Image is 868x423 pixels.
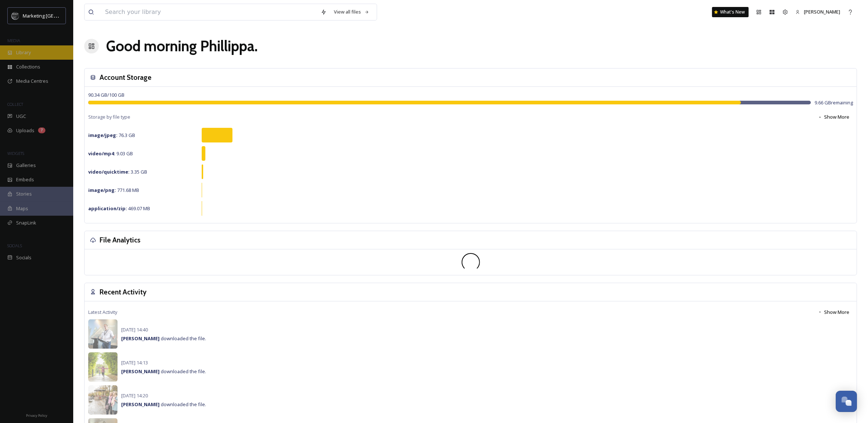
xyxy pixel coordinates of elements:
img: LCD_021.jpg [88,385,118,415]
span: downloaded the file. [121,368,206,375]
button: Show More [814,110,853,124]
span: WIDGETS [7,151,24,156]
span: [DATE] 14:20 [121,392,148,399]
span: 3.35 GB [88,168,147,175]
span: MEDIA [7,38,20,43]
a: What's New [712,7,749,17]
span: [DATE] 14:13 [121,359,148,366]
button: Show More [814,305,853,319]
strong: [PERSON_NAME] [121,335,160,342]
span: Socials [16,254,31,261]
span: downloaded the file. [121,401,206,408]
strong: [PERSON_NAME] [121,401,160,408]
span: [DATE] 14:40 [121,326,148,333]
strong: video/mp4 : [88,150,115,157]
img: JB_006.jpg [88,352,118,382]
h3: File Analytics [100,235,141,245]
button: Open Chat [836,391,857,412]
span: 9.03 GB [88,150,133,157]
span: UGC [16,113,26,120]
span: 469.07 MB [88,205,150,212]
span: COLLECT [7,101,23,107]
span: 90.34 GB / 100 GB [88,92,124,98]
input: Search your library [101,4,317,20]
span: Galleries [16,162,36,169]
strong: image/png : [88,187,116,193]
div: 7 [38,127,45,133]
span: Embeds [16,176,34,183]
strong: application/zip : [88,205,127,212]
span: 76.3 GB [88,132,135,138]
span: Media Centres [16,78,48,85]
span: SnapLink [16,219,36,226]
h1: Good morning Phillippa . [106,35,258,57]
img: MC-Logo-01.svg [12,12,19,19]
span: 9.66 GB remaining [815,99,853,106]
a: View all files [330,5,373,19]
span: Privacy Policy [26,413,47,418]
span: Uploads [16,127,34,134]
span: Storage by file type [88,114,130,120]
strong: [PERSON_NAME] [121,368,160,375]
span: Maps [16,205,28,212]
span: [PERSON_NAME] [804,8,840,15]
a: Privacy Policy [26,411,47,419]
strong: image/jpeg : [88,132,118,138]
span: downloaded the file. [121,335,206,342]
span: Latest Activity [88,309,117,316]
a: [PERSON_NAME] [792,5,844,19]
span: Library [16,49,31,56]
span: Marketing [GEOGRAPHIC_DATA] [23,12,92,19]
strong: video/quicktime : [88,168,130,175]
span: SOCIALS [7,243,22,248]
span: Stories [16,190,32,197]
span: 771.68 MB [88,187,139,193]
img: eae846f3-5cc1-4b70-9d0c-0c01c6b0155f.jpg [88,319,118,349]
h3: Recent Activity [100,287,146,297]
span: Collections [16,63,40,70]
h3: Account Storage [100,72,152,83]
